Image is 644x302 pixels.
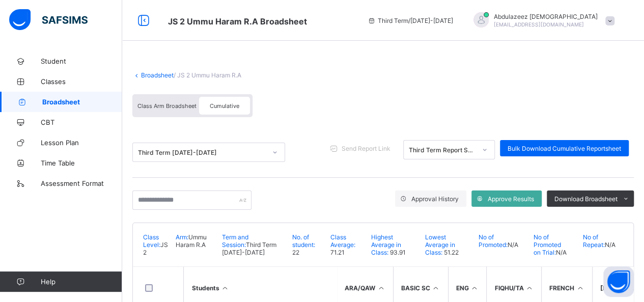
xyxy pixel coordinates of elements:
[409,146,476,154] div: Third Term Report Sheet
[371,233,401,256] span: Highest Average in Class:
[141,71,174,79] a: Broadsheet
[488,195,534,203] span: Approve Results
[41,278,122,286] span: Help
[342,145,390,152] span: Send Report Link
[41,179,122,187] span: Assessment Format
[368,17,453,24] span: session/term information
[143,233,160,249] span: Class Level:
[463,12,620,29] div: AbdulazeezMuhammad
[494,21,584,28] span: [EMAIL_ADDRESS][DOMAIN_NAME]
[41,118,122,126] span: CBT
[168,16,307,26] span: Class Arm Broadsheet
[603,266,634,297] button: Open asap
[330,249,345,256] span: 71.21
[432,284,440,292] i: Sort in Ascending Order
[9,9,88,31] img: safsims
[494,13,598,20] span: Abdulazeez [DEMOGRAPHIC_DATA]
[556,249,567,256] span: N/A
[176,233,207,249] span: Ummu Haram R.A
[508,145,621,152] span: Bulk Download Cumulative Reportsheet
[508,241,518,249] span: N/A
[425,233,455,256] span: Lowest Average in Class:
[525,284,534,292] i: Sort in Ascending Order
[554,195,618,203] span: Download Broadsheet
[576,284,584,292] i: Sort in Ascending Order
[534,233,561,256] span: No of Promoted on Trial:
[210,102,239,109] span: Cumulative
[41,57,122,65] span: Student
[388,249,406,256] span: 93.91
[292,233,315,249] span: No. of student:
[143,241,168,256] span: JS 2
[42,98,122,106] span: Broadsheet
[377,284,385,292] i: Sort in Ascending Order
[222,241,276,256] span: Third Term [DATE]-[DATE]
[41,77,122,86] span: Classes
[442,249,459,256] span: 51.22
[479,233,508,249] span: No of Promoted:
[138,149,266,156] div: Third Term [DATE]-[DATE]
[583,233,605,249] span: No of Repeat:
[176,233,188,241] span: Arm:
[174,71,241,79] span: / JS 2 Ummu Haram R.A
[41,159,122,167] span: Time Table
[137,102,197,109] span: Class Arm Broadsheet
[222,233,248,249] span: Term and Session:
[292,249,299,256] span: 22
[411,195,459,203] span: Approval History
[221,284,230,292] i: Sort Ascending
[470,284,479,292] i: Sort in Ascending Order
[330,233,355,249] span: Class Average:
[605,241,615,249] span: N/A
[41,139,122,147] span: Lesson Plan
